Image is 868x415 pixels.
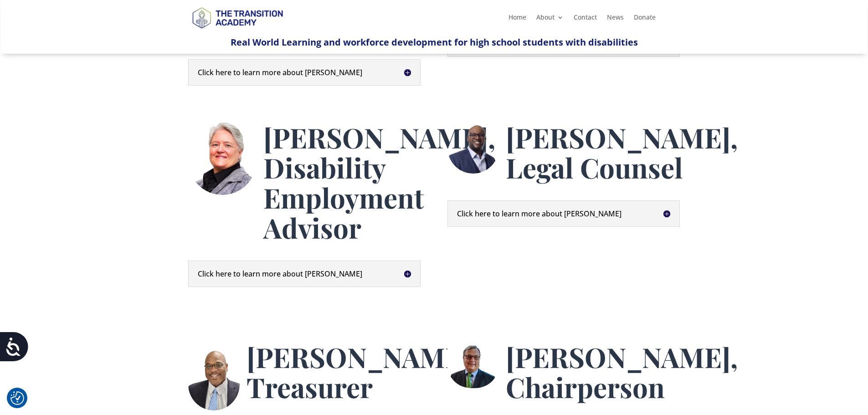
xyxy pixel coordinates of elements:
span: [PERSON_NAME], Chairperson [506,338,738,405]
button: Cookie Settings [10,391,24,405]
h5: Click here to learn more about [PERSON_NAME] [198,270,411,277]
a: Contact [574,14,597,24]
a: About [536,14,564,24]
img: Revisit consent button [10,391,24,405]
h5: Click here to learn more about [PERSON_NAME] [198,69,411,76]
a: Home [508,14,526,24]
a: Logo-Noticias [188,27,287,36]
img: TTA Brand_TTA Primary Logo_Horizontal_Light BG [188,1,287,34]
span: [PERSON_NAME], Legal Counsel [506,119,738,185]
a: News [607,14,624,24]
span: [PERSON_NAME], Disability Employment Advisor [263,119,495,246]
h5: Click here to learn more about [PERSON_NAME] [457,210,670,217]
a: Donate [634,14,656,24]
span: [PERSON_NAME], Treasurer [247,338,478,405]
span: Real World Learning and workforce development for high school students with disabilities [231,36,638,48]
